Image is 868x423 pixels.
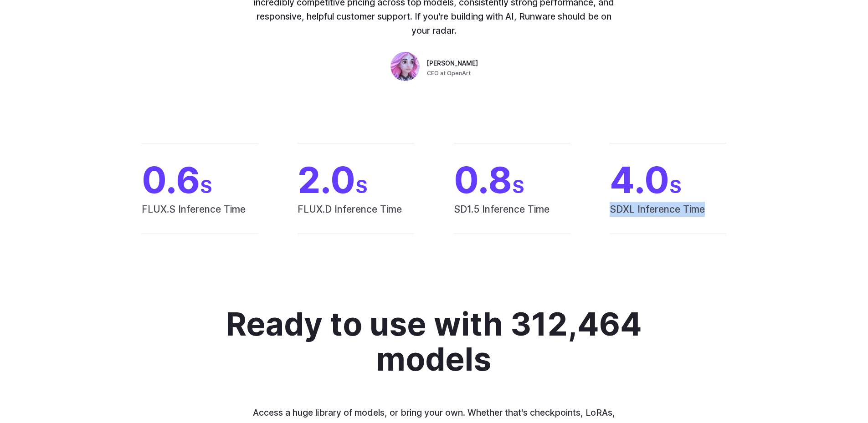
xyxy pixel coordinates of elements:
span: S [200,175,212,198]
span: [PERSON_NAME] [427,59,478,69]
span: S [512,175,524,198]
span: CEO at OpenArt [427,69,471,78]
span: 0.6 [142,162,258,198]
span: SDXL Inference Time [610,202,726,234]
span: FLUX.S Inference Time [142,202,258,234]
span: 4.0 [610,162,726,198]
span: S [669,175,682,198]
span: 0.8 [454,162,570,198]
span: FLUX.D Inference Time [298,202,414,234]
span: 2.0 [298,162,414,198]
span: S [355,175,368,198]
span: SD1.5 Inference Time [454,202,570,234]
img: Person [390,52,420,81]
h2: Ready to use with 312,464 models [219,307,649,377]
